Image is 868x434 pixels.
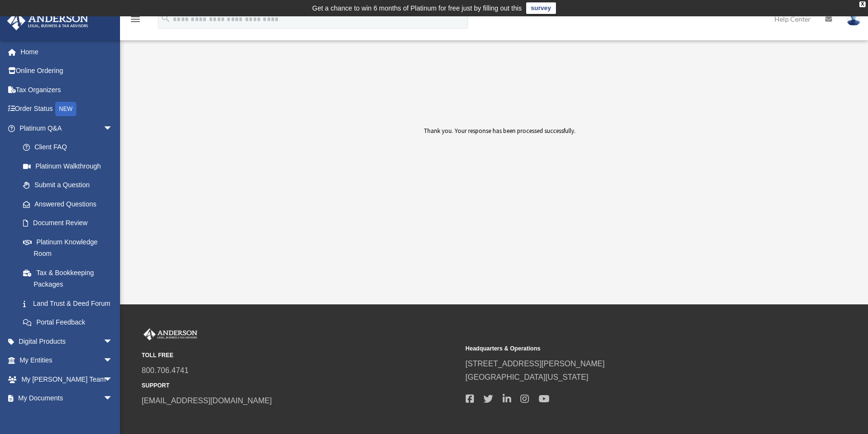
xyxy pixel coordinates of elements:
a: [EMAIL_ADDRESS][DOMAIN_NAME] [142,397,272,405]
div: NEW [55,102,76,116]
a: Platinum Q&Aarrow_drop_down [7,119,127,138]
a: menu [130,17,141,25]
a: [GEOGRAPHIC_DATA][US_STATE] [466,373,589,381]
a: [STREET_ADDRESS][PERSON_NAME] [466,360,605,368]
a: Tax Organizers [7,80,127,99]
small: Headquarters & Operations [466,344,783,354]
div: close [859,1,866,7]
a: Answered Questions [13,194,127,214]
a: Home [7,42,127,61]
a: Platinum Walkthrough [13,157,127,176]
a: survey [526,2,556,14]
img: Anderson Advisors Platinum Portal [4,12,91,30]
a: My Entitiesarrow_drop_down [7,351,127,370]
a: Digital Productsarrow_drop_down [7,332,127,351]
img: Anderson Advisors Platinum Portal [142,328,199,341]
a: Portal Feedback [13,313,127,332]
span: arrow_drop_down [103,351,122,371]
a: Platinum Knowledge Room [13,232,127,263]
a: Client FAQ [13,138,127,157]
a: Submit a Question [13,176,127,195]
a: My Documentsarrow_drop_down [7,389,127,408]
small: TOLL FREE [142,350,459,361]
a: Document Review [13,214,122,233]
a: Land Trust & Deed Forum [13,294,127,313]
span: arrow_drop_down [103,119,122,138]
img: User Pic [846,12,861,26]
i: search [160,13,171,24]
div: Thank you. Your response has been processed successfully. [321,126,678,198]
a: My [PERSON_NAME] Teamarrow_drop_down [7,370,127,389]
a: Online Ordering [7,61,127,81]
a: Order StatusNEW [7,99,127,119]
span: arrow_drop_down [103,370,122,389]
a: Tax & Bookkeeping Packages [13,263,127,294]
i: menu [130,13,141,25]
div: Get a chance to win 6 months of Platinum for free just by filling out this [312,2,522,14]
span: arrow_drop_down [103,332,122,351]
small: SUPPORT [142,381,459,391]
a: 800.706.4741 [142,366,189,374]
span: arrow_drop_down [103,389,122,409]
